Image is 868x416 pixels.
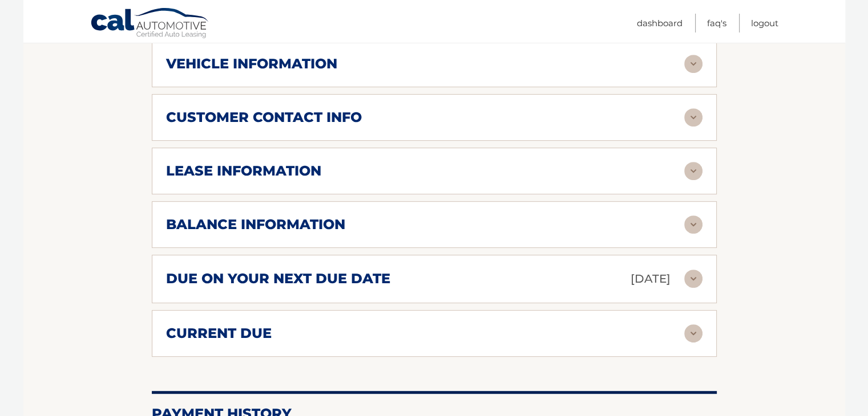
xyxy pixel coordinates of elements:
a: Dashboard [637,14,683,32]
h2: current due [166,325,272,342]
a: Logout [751,14,778,32]
img: accordion-rest.svg [684,108,703,127]
h2: due on your next due date [166,270,390,287]
img: accordion-rest.svg [684,270,703,288]
h2: vehicle information [166,55,337,72]
p: [DATE] [631,269,671,289]
h2: balance information [166,216,345,233]
a: Cal Automotive [90,7,210,40]
h2: customer contact info [166,109,362,126]
img: accordion-rest.svg [684,215,703,234]
h2: lease information [166,162,321,180]
img: accordion-rest.svg [684,55,703,73]
img: accordion-rest.svg [684,162,703,180]
a: FAQ's [707,14,726,32]
img: accordion-rest.svg [684,324,703,342]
